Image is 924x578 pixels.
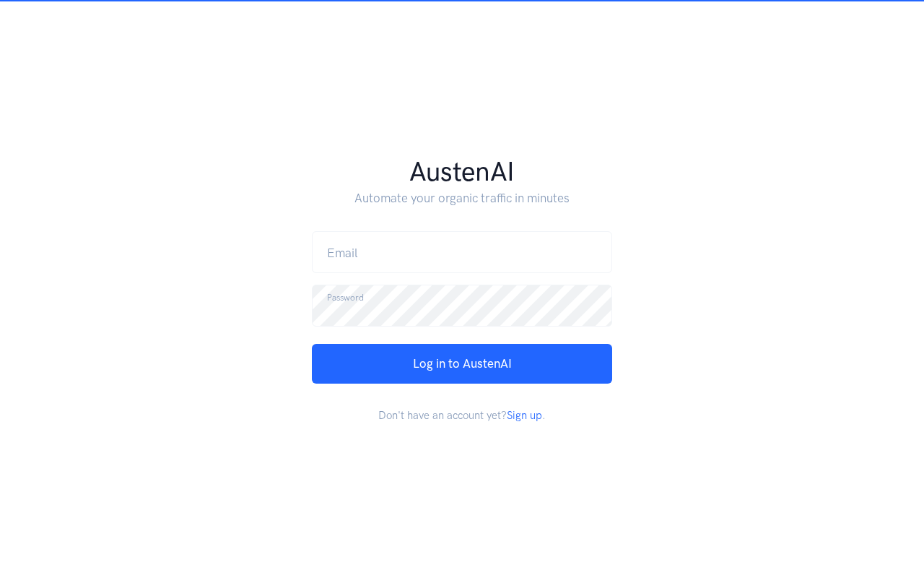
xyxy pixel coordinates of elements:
a: Sign up [507,409,542,422]
button: Log in to AustenAI [312,344,613,384]
input: name@address.com [312,231,613,273]
p: Automate your organic traffic in minutes [312,189,613,208]
p: Don't have an account yet? . [312,407,613,424]
h1: AustenAI [312,154,613,189]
